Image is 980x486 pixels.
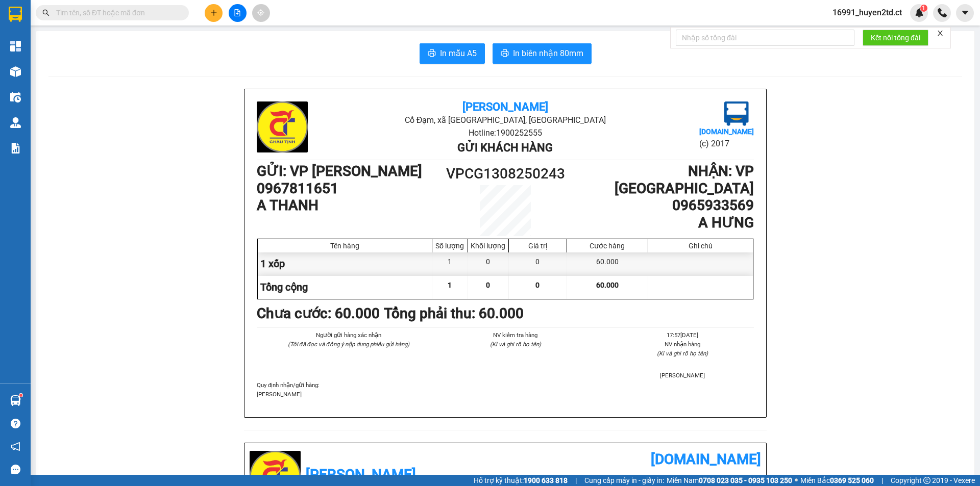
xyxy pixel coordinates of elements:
[210,9,217,16] span: plus
[524,476,568,484] strong: 1900 633 818
[11,465,20,474] span: message
[513,47,583,60] span: In biên nhận 80mm
[667,475,792,486] span: Miền Nam
[306,466,416,483] b: [PERSON_NAME]
[611,330,754,340] li: 17:57[DATE]
[699,476,792,484] strong: 0708 023 035 - 0935 103 250
[420,43,485,64] button: printerIn mẫu A5
[440,47,477,60] span: In mẫu A5
[938,8,947,17] img: phone-icon
[511,242,564,250] div: Giá trị
[257,163,422,180] b: GỬI : VP [PERSON_NAME]
[444,330,586,340] li: NV kiểm tra hàng
[724,101,749,126] img: logo.jpg
[486,281,490,289] span: 0
[448,281,452,289] span: 1
[229,4,247,22] button: file-add
[615,163,754,197] b: NHẬN : VP [GEOGRAPHIC_DATA]
[568,197,754,214] h1: 0965933569
[575,475,577,486] span: |
[462,100,548,113] b: [PERSON_NAME]
[509,252,567,275] div: 0
[881,475,883,486] span: |
[651,451,761,468] b: [DOMAIN_NAME]
[863,30,928,46] button: Kết nối tổng đài
[257,9,264,16] span: aim
[257,197,443,214] h1: A THANH
[570,242,645,250] div: Cước hàng
[915,8,924,17] img: icon-new-feature
[56,7,177,18] input: Tìm tên, số ĐT hoặc mã đơn
[676,30,854,46] input: Nhập số tổng đài
[288,341,409,348] i: (Tôi đã đọc và đồng ý nộp dung phiếu gửi hàng)
[10,66,21,77] img: warehouse-icon
[535,281,540,289] span: 0
[699,127,754,136] b: [DOMAIN_NAME]
[471,242,506,250] div: Khối lượng
[596,281,619,289] span: 60.000
[10,117,21,128] img: warehouse-icon
[468,252,509,275] div: 0
[961,8,970,17] span: caret-down
[10,395,21,406] img: warehouse-icon
[277,330,420,340] li: Người gửi hàng xác nhận
[257,380,754,399] div: Quy định nhận/gửi hàng :
[339,126,671,139] li: Hotline: 1900252555
[584,475,664,486] span: Cung cấp máy in - giấy in:
[9,7,22,22] img: logo-vxr
[234,9,241,16] span: file-add
[257,180,443,197] h1: 0967811651
[257,305,380,322] b: Chưa cước : 60.000
[923,477,930,484] span: copyright
[490,341,541,348] i: (Kí và ghi rõ họ tên)
[651,242,750,250] div: Ghi chú
[205,4,223,22] button: plus
[611,371,754,380] li: [PERSON_NAME]
[699,137,754,150] li: (c) 2017
[568,214,754,232] h1: A HƯNG
[384,305,524,322] b: Tổng phải thu: 60.000
[257,390,754,399] p: [PERSON_NAME]
[800,475,874,486] span: Miền Bắc
[493,43,592,64] button: printerIn biên nhận 80mm
[11,419,20,428] span: question-circle
[260,242,429,250] div: Tên hàng
[474,475,568,486] span: Hỗ trợ kỹ thuật:
[824,6,910,19] span: 16991_huyen2td.ct
[567,252,648,275] div: 60.000
[428,49,436,59] span: printer
[42,9,50,16] span: search
[19,394,22,397] sup: 1
[920,5,927,12] sup: 1
[457,141,553,154] b: Gửi khách hàng
[937,30,944,37] span: close
[435,242,465,250] div: Số lượng
[252,4,270,22] button: aim
[657,350,708,357] i: (Kí và ghi rõ họ tên)
[922,5,925,12] span: 1
[339,114,671,126] li: Cổ Đạm, xã [GEOGRAPHIC_DATA], [GEOGRAPHIC_DATA]
[830,476,874,484] strong: 0369 525 060
[443,163,568,185] h1: VPCG1308250243
[956,4,974,22] button: caret-down
[258,252,432,275] div: 1 xốp
[257,101,308,152] img: logo.jpg
[501,49,509,59] span: printer
[795,478,798,482] span: ⚪️
[611,340,754,349] li: NV nhận hàng
[260,281,308,293] span: Tổng cộng
[871,32,920,43] span: Kết nối tổng đài
[10,41,21,52] img: dashboard-icon
[10,92,21,103] img: warehouse-icon
[11,442,20,451] span: notification
[432,252,468,275] div: 1
[10,143,21,154] img: solution-icon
